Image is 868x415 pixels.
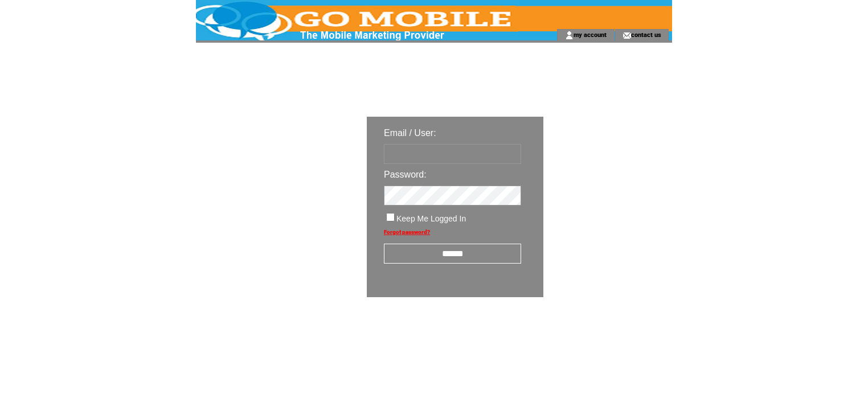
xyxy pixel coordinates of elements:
[565,31,574,40] img: account_icon.gif;jsessionid=F576843A69701F187ED4C78A91279CCA
[384,128,436,138] span: Email / User:
[384,229,430,235] a: Forgot password?
[576,326,633,340] img: transparent.png;jsessionid=F576843A69701F187ED4C78A91279CCA
[631,31,661,38] a: contact us
[384,170,427,179] span: Password:
[623,31,631,40] img: contact_us_icon.gif;jsessionid=F576843A69701F187ED4C78A91279CCA
[396,214,466,223] span: Keep Me Logged In
[574,31,607,38] a: my account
